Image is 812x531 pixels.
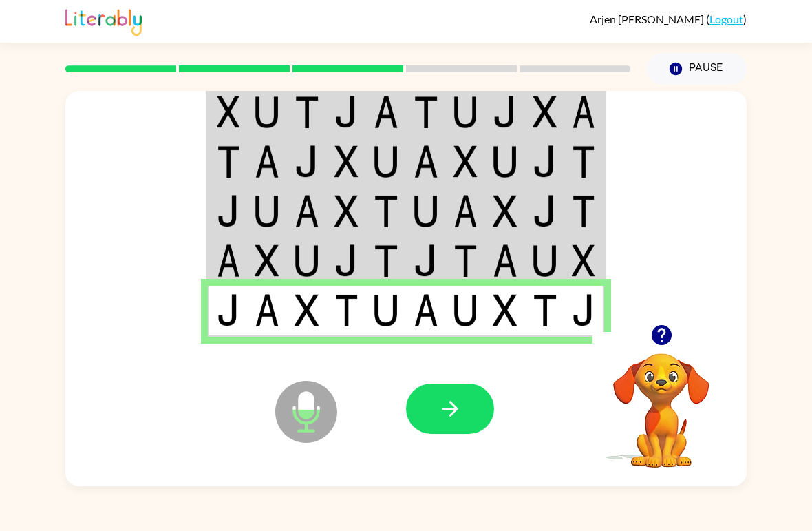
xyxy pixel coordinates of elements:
img: j [217,195,240,227]
img: u [414,195,438,227]
img: j [334,244,359,277]
img: u [374,145,398,178]
img: u [295,244,319,277]
img: u [533,244,557,277]
img: x [217,96,240,128]
img: Literably [65,6,142,36]
a: Logout [709,12,743,25]
img: x [533,96,557,128]
img: a [217,244,240,277]
img: t [374,195,398,227]
img: x [572,244,595,277]
img: j [295,145,319,178]
span: Arjen [PERSON_NAME] [590,12,706,25]
img: j [334,96,359,128]
img: x [255,244,279,277]
img: a [414,145,438,178]
img: u [374,294,398,326]
img: x [493,294,517,326]
video: Your browser must support playing .mp4 files to use Literably. Please try using another browser. [592,332,730,470]
img: t [334,294,359,326]
button: Pause [647,53,747,85]
img: t [295,96,319,128]
img: u [255,96,279,128]
img: a [295,195,319,227]
img: t [453,244,478,277]
img: a [414,294,438,326]
img: j [572,294,595,326]
img: j [533,145,557,178]
img: a [255,294,279,326]
img: u [493,145,517,178]
img: a [572,96,595,128]
img: t [533,294,557,326]
img: x [334,195,359,227]
div: ( ) [590,12,747,25]
img: t [414,96,438,128]
img: u [453,294,478,326]
img: j [493,96,517,128]
img: a [493,244,517,277]
img: t [572,195,595,227]
img: t [572,145,595,178]
img: u [453,96,478,128]
img: x [453,145,478,178]
img: x [493,195,517,227]
img: x [334,145,359,178]
img: j [533,195,557,227]
img: t [217,145,240,178]
img: x [295,294,319,326]
img: j [414,244,438,277]
img: a [374,96,398,128]
img: u [255,195,279,227]
img: j [217,294,240,326]
img: a [453,195,478,227]
img: t [374,244,398,277]
img: a [255,145,279,178]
